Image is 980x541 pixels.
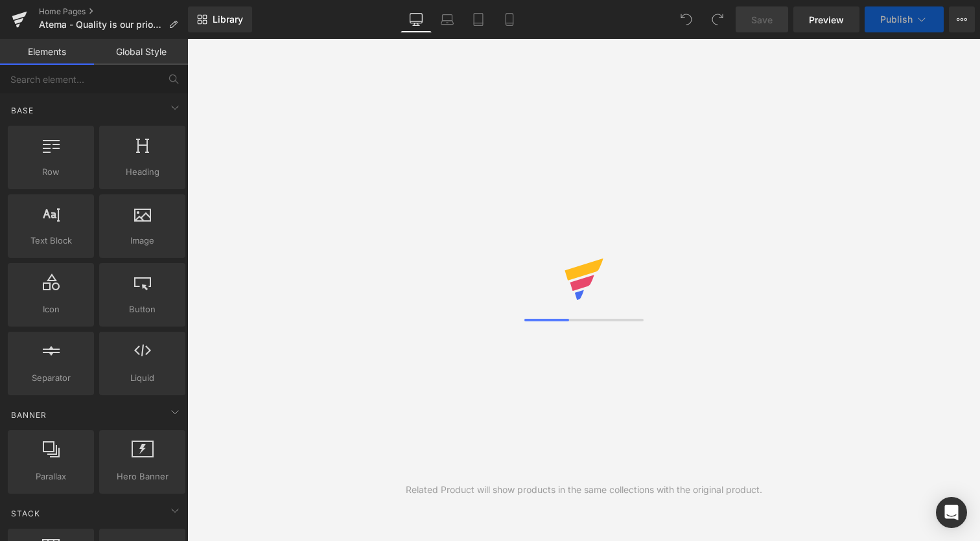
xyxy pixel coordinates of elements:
span: Atema - Quality is our priority. [39,19,163,30]
button: Redo [705,6,730,32]
span: Base [10,104,35,117]
span: Separator [12,371,90,385]
span: Banner [10,409,48,421]
a: Preview [793,6,859,32]
span: Stack [10,507,41,520]
span: Parallax [12,470,90,483]
a: Global Style [94,39,188,65]
span: Preview [809,13,844,27]
span: Row [12,165,90,179]
a: Mobile [494,6,525,32]
a: Laptop [432,6,463,32]
div: Open Intercom Messenger [936,497,967,528]
span: Button [103,303,181,316]
span: Text Block [12,234,90,247]
a: Home Pages [39,6,188,17]
span: Publish [880,14,913,25]
a: New Library [188,6,252,32]
span: Library [213,14,243,25]
span: Heading [103,165,181,179]
span: Image [103,234,181,247]
span: Liquid [103,371,181,385]
span: Hero Banner [103,470,181,483]
button: Undo [673,6,699,32]
span: Icon [12,303,90,316]
button: Publish [865,6,944,32]
a: Tablet [463,6,494,32]
span: Save [751,13,773,27]
button: More [949,6,975,32]
a: Desktop [401,6,432,32]
div: Related Product will show products in the same collections with the original product. [406,483,762,497]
